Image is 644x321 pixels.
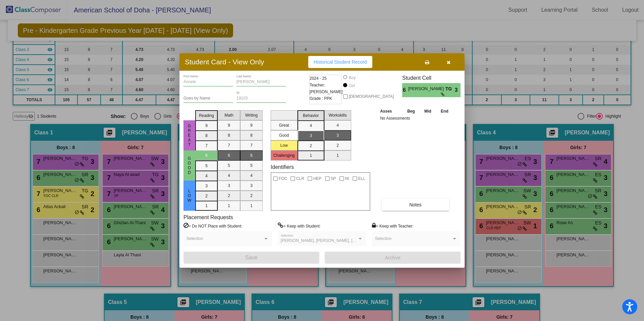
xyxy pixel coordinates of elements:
span: Archive [385,255,400,260]
button: Historical Student Record [308,56,372,68]
button: Save [183,252,319,264]
button: Notes [382,199,449,211]
button: Archive [325,252,461,264]
th: Asses [378,108,402,115]
span: Save [245,255,257,260]
span: Grade : PPK [310,95,332,102]
span: [PERSON_NAME] [408,85,445,92]
span: Good [186,156,193,175]
span: SP [331,175,336,183]
h3: Student Cell [402,75,461,81]
div: Boy [348,75,356,81]
label: = Do NOT Place with Student: [183,222,242,229]
label: Identifiers [271,164,294,170]
input: Enter ID [236,96,286,101]
span: FOC [279,175,287,183]
span: Historical Student Record [314,59,367,65]
label: = Keep with Teacher: [372,222,414,229]
span: [PERSON_NAME], [PERSON_NAME], [PERSON_NAME] [281,238,384,243]
td: No Assessments [378,115,453,122]
th: Beg [402,108,420,115]
span: HEP [313,175,322,183]
input: goes by name [183,96,233,101]
span: CLR [296,175,304,183]
span: [DEMOGRAPHIC_DATA] [349,92,394,101]
div: Girl [348,83,355,89]
span: TG [445,85,455,92]
span: ELL [358,175,365,183]
h3: Student Card - View Only [185,58,264,66]
span: Notes [409,202,422,207]
span: Low [186,189,193,203]
span: NI [345,175,349,183]
span: Teacher: [PERSON_NAME] [310,82,343,95]
span: Great [186,124,193,147]
span: 6 [402,86,408,94]
th: End [436,108,453,115]
label: Placement Requests [183,214,233,220]
span: 2024 - 25 [310,75,327,82]
span: 3 [455,86,461,94]
th: Mid [420,108,436,115]
label: = Keep with Student: [278,222,321,229]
